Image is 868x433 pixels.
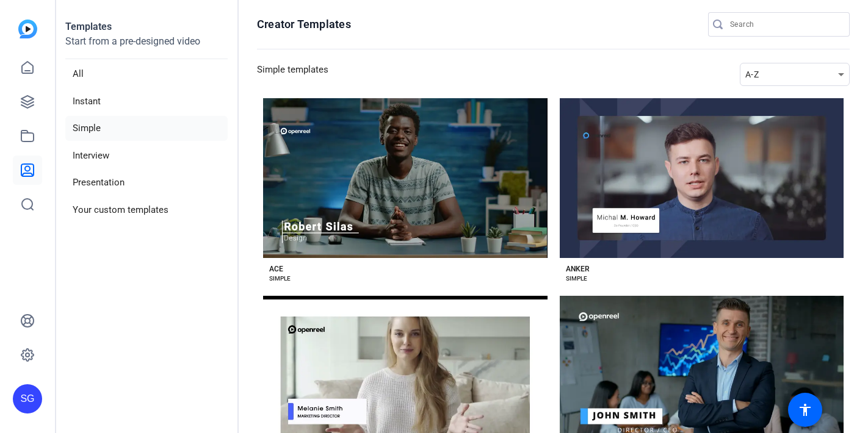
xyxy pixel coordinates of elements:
button: Template image [560,98,844,258]
strong: Templates [65,21,112,32]
li: Presentation [65,170,228,195]
h3: Simple templates [257,63,328,86]
mat-icon: accessibility [798,403,812,417]
div: SIMPLE [566,274,587,284]
span: A-Z [745,70,759,79]
li: Simple [65,116,228,141]
input: Search [730,17,840,32]
li: Interview [65,143,228,168]
div: SIMPLE [269,274,291,284]
button: Template image [263,98,548,258]
p: Start from a pre-designed video [65,34,228,59]
li: Instant [65,89,228,114]
li: Your custom templates [65,198,228,223]
div: ANKER [566,264,590,274]
div: ACE [269,264,283,274]
h1: Creator Templates [257,17,351,32]
img: blue-gradient.svg [18,20,37,38]
div: SG [13,384,42,413]
li: All [65,62,228,87]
